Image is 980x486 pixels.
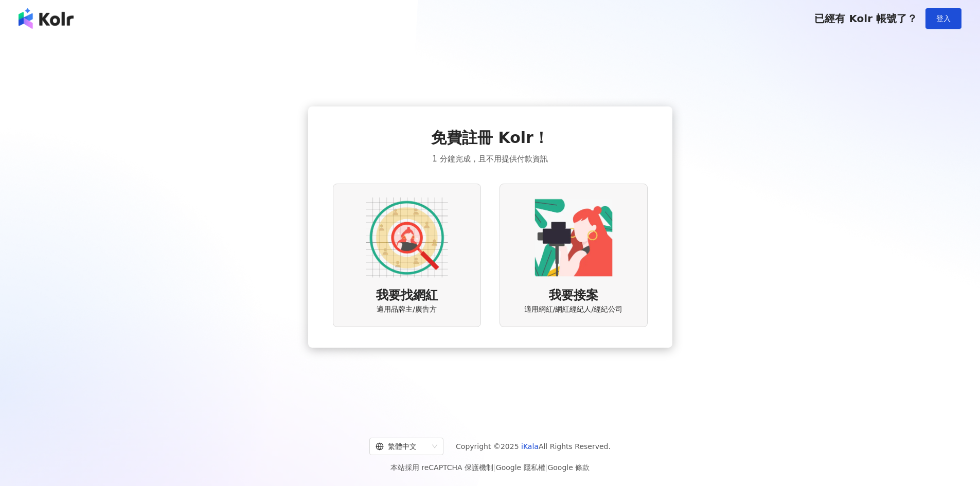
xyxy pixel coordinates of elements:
[936,14,951,23] span: 登入
[532,196,615,279] img: KOL identity option
[524,304,622,315] span: 適用網紅/網紅經紀人/經紀公司
[549,287,598,304] span: 我要接案
[432,153,547,165] span: 1 分鐘完成，且不用提供付款資訊
[925,8,961,29] button: 登入
[377,304,437,315] span: 適用品牌主/廣告方
[19,8,74,29] img: logo
[431,127,549,149] span: 免費註冊 Kolr！
[496,463,545,472] a: Google 隱私權
[376,287,438,304] span: 我要找網紅
[390,461,590,474] span: 本站採用 reCAPTCHA 保護機制
[521,442,539,451] a: iKala
[545,463,548,472] span: |
[547,463,590,472] a: Google 條款
[376,438,428,455] div: 繁體中文
[456,440,611,453] span: Copyright © 2025 All Rights Reserved.
[366,196,448,279] img: AD identity option
[814,12,917,25] span: 已經有 Kolr 帳號了？
[493,463,496,472] span: |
